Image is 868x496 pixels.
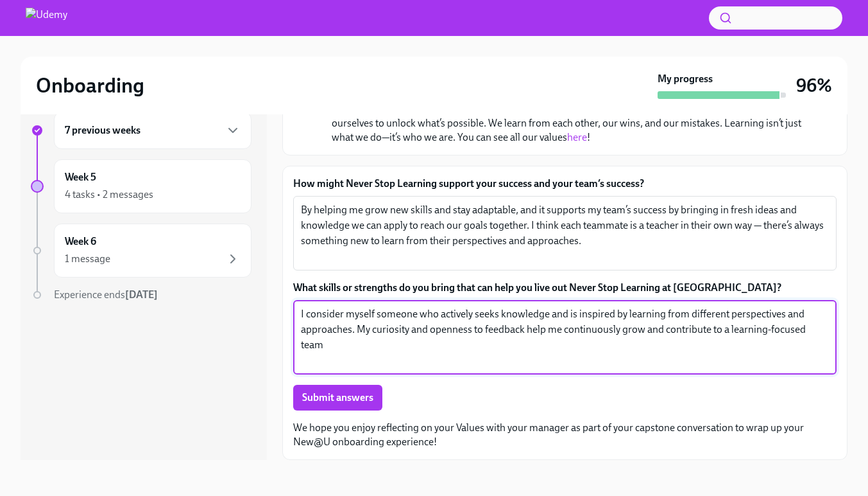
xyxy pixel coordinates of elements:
strong: [DATE] [125,288,158,301]
p: This week’s FINAL reflection focuses on —We’re driven by curiosity, always pushing ourselves to u... [332,102,816,145]
textarea: By helping me grow new skills and stay adaptable, and it supports my team’s success by bringing i... [301,202,829,264]
a: Week 54 tasks • 2 messages [31,159,251,213]
div: 1 message [65,252,110,266]
h2: Onboarding [36,73,144,98]
strong: My progress [658,72,713,86]
div: 7 previous weeks [54,112,251,149]
textarea: I consider myself someone who actively seeks knowledge and is inspired by learning from different... [301,306,829,368]
img: Udemy [26,8,67,28]
p: We hope you enjoy reflecting on your Values with your manager as part of your capstone conversati... [293,421,837,449]
a: Week 61 message [31,224,251,278]
span: Experience ends [54,288,158,301]
h6: Week 6 [65,235,96,249]
label: How might Never Stop Learning support your success and your team’s success? [293,177,837,191]
button: Submit answers [293,385,382,411]
h6: 7 previous weeks [65,123,140,137]
h6: Week 5 [65,170,96,184]
span: Submit answers [302,391,373,404]
div: 4 tasks • 2 messages [65,188,153,202]
h3: 96% [796,74,832,97]
label: What skills or strengths do you bring that can help you live out Never Stop Learning at [GEOGRAPH... [293,281,837,295]
a: here [567,131,587,143]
